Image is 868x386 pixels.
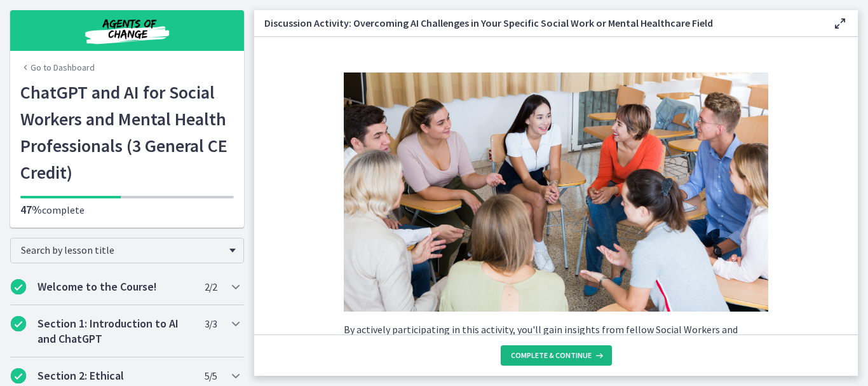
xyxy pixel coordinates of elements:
span: 3 / 3 [205,316,217,331]
i: Completed [11,279,26,294]
img: Slides_for_Title_Slides_for_ChatGPT_and_AI_for_Social_Work_%2817%29.png [344,72,768,312]
span: Complete & continue [511,350,592,361]
i: Completed [11,368,26,383]
p: complete [20,202,234,217]
span: 5 / 5 [205,368,217,383]
h3: Discussion Activity: Overcoming AI Challenges in Your Specific Social Work or Mental Healthcare F... [264,15,812,31]
i: Completed [11,316,26,331]
h2: Section 1: Introduction to AI and ChatGPT [37,316,193,347]
span: 47% [20,202,42,217]
span: Search by lesson title [21,244,223,256]
h2: Welcome to the Course! [37,279,193,294]
h1: ChatGPT and AI for Social Workers and Mental Health Professionals (3 General CE Credit) [20,79,234,186]
button: Complete & continue [501,345,612,366]
a: Go to Dashboard [20,61,95,74]
p: By actively participating in this activity, you'll gain insights from fellow Social Workers and d... [344,322,768,352]
div: Search by lesson title [10,238,244,263]
span: 2 / 2 [205,279,217,294]
img: Agents of Change Social Work Test Prep [51,15,203,46]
